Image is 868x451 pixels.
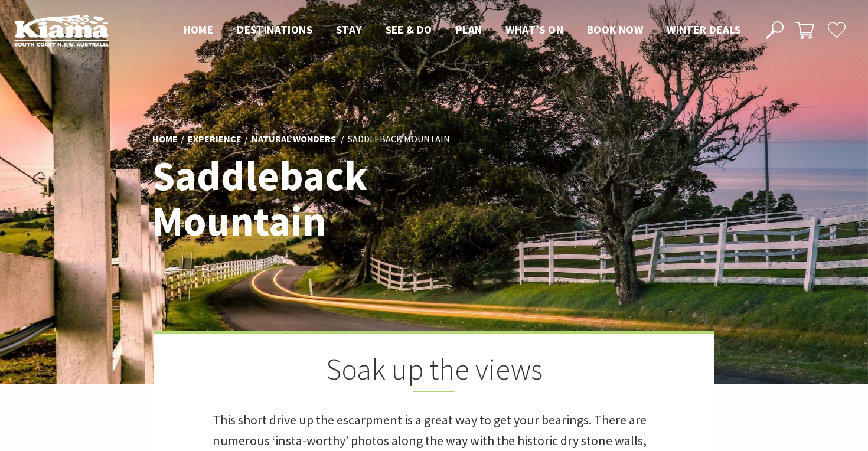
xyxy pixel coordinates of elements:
span: Destinations [237,22,312,37]
nav: Main Menu [172,21,752,40]
a: Home [152,133,178,146]
span: Plan [456,22,482,37]
h1: Saddleback Mountain [152,153,486,244]
a: Experience [188,133,242,146]
li: Saddleback Mountain [348,132,450,147]
span: See & Do [386,22,432,37]
span: Home [184,22,214,37]
span: What’s On [505,22,563,37]
span: Stay [336,22,362,37]
span: Book now [587,22,643,37]
h2: Soak up the views [213,352,655,392]
img: Kiama Logo [14,14,109,47]
span: Winter Deals [667,22,740,37]
a: Natural Wonders [252,133,336,146]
